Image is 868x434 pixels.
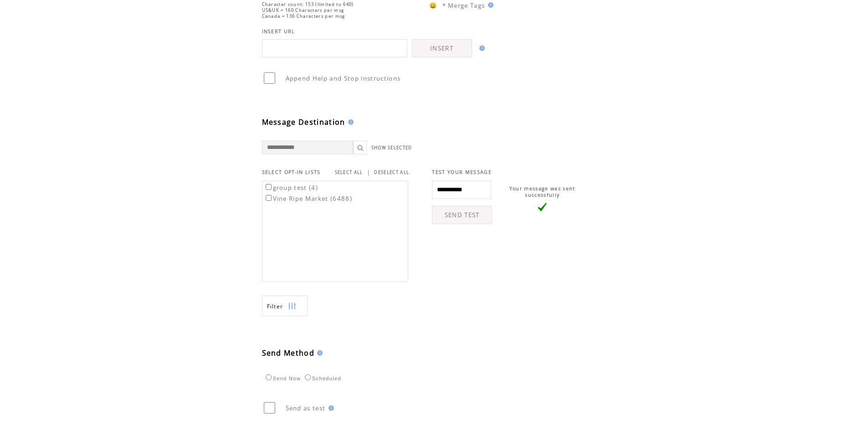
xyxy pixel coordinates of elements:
span: Send as test [286,404,326,412]
span: Append Help and Stop instructions [286,74,401,82]
a: SEND TEST [432,206,492,224]
a: INSERT [412,39,472,57]
a: SHOW SELECTED [371,145,412,151]
img: vLarge.png [538,203,547,212]
span: Canada = 136 Characters per msg [262,13,345,19]
input: Scheduled [305,374,311,380]
span: SELECT OPT-IN LISTS [262,169,321,175]
a: DESELECT ALL [374,169,409,175]
span: Show filters [267,302,283,310]
label: Send Now [263,376,301,381]
span: INSERT URL [262,28,295,35]
span: TEST YOUR MESSAGE [432,169,492,175]
label: group test (4) [264,184,318,192]
span: Message Destination [262,117,345,127]
input: Vine Ripe Market (6488) [266,195,272,201]
span: Character count: 153 (limited to 640) [262,1,354,7]
span: 😀 [429,1,437,10]
a: Filter [262,296,308,316]
img: help.gif [485,2,493,8]
span: | [367,168,370,176]
a: SELECT ALL [335,169,363,175]
span: US&UK = 160 Characters per msg [262,7,344,13]
span: Send Method [262,348,315,358]
img: help.gif [314,350,323,356]
img: help.gif [345,119,354,125]
img: filters.png [288,296,296,317]
img: help.gif [326,405,334,411]
input: Send Now [266,374,272,380]
label: Vine Ripe Market (6488) [264,194,353,203]
img: help.gif [477,46,485,51]
span: Your message was sent successfully [509,185,575,198]
input: group test (4) [266,184,272,190]
span: * Merge Tags [442,1,485,10]
label: Scheduled [303,376,341,381]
